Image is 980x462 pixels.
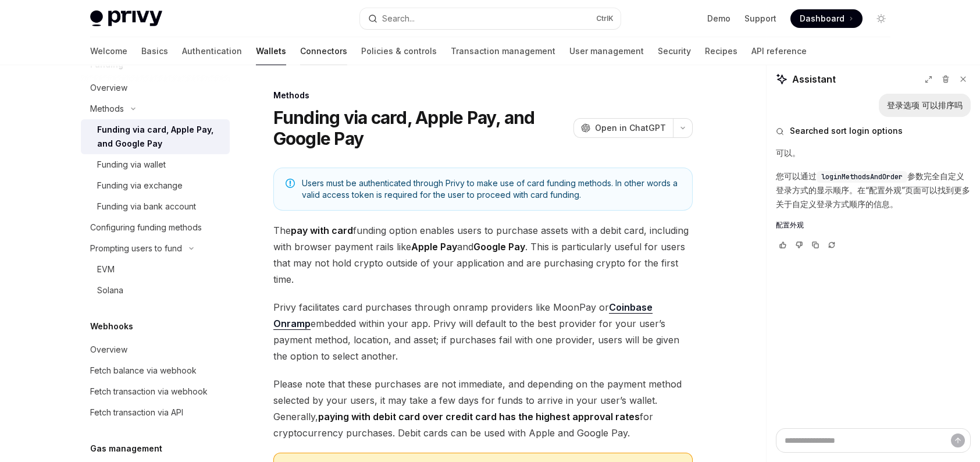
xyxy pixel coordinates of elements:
a: Security [658,37,691,65]
a: Fetch transaction via webhook [81,381,230,402]
div: Funding via exchange [97,179,183,193]
span: 配置外观 [776,221,804,230]
a: Overview [81,339,230,360]
span: Please note that these purchases are not immediate, and depending on the payment method selected ... [273,376,693,441]
div: Search... [382,12,415,26]
span: Privy facilitates card purchases through onramp providers like MoonPay or embedded within your ap... [273,299,693,364]
button: Search...CtrlK [360,8,621,29]
a: API reference [751,37,807,65]
a: 配置外观 [776,221,971,230]
a: Demo [707,13,730,24]
button: Send message [951,433,965,447]
span: Dashboard [800,13,844,24]
div: Overview [90,81,127,95]
svg: Note [286,179,295,188]
a: Wallets [256,37,286,65]
div: Prompting users to fund [90,241,182,255]
div: Funding via wallet [97,158,166,172]
div: Funding via bank account [97,200,196,214]
div: Methods [90,102,124,116]
a: Funding via wallet [81,154,230,175]
div: Solana [97,283,123,297]
a: Funding via exchange [81,175,230,196]
p: 您可以通过 参数完全自定义登录方式的显示顺序。在“配置外观”页面可以找到更多关于自定义登录方式顺序的信息。 [776,169,971,211]
a: Support [744,13,776,24]
a: Fetch transaction via API [81,402,230,423]
span: Searched sort login options [790,125,903,137]
strong: Apple Pay [411,241,457,253]
div: Fetch transaction via webhook [90,385,208,399]
span: The funding option enables users to purchase assets with a debit card, including with browser pay... [273,222,693,287]
a: Solana [81,280,230,301]
a: Funding via bank account [81,196,230,217]
div: Fetch balance via webhook [90,364,197,378]
strong: paying with debit card over credit card has the highest approval rates [318,411,640,422]
a: EVM [81,259,230,280]
p: 可以。 [776,146,971,160]
button: Toggle dark mode [872,9,890,28]
strong: Google Pay [473,241,525,253]
div: 登录选项 可以排序吗 [887,99,963,111]
a: Dashboard [790,9,863,28]
div: Fetch transaction via API [90,406,183,420]
h5: Webhooks [90,319,133,333]
a: Configuring funding methods [81,217,230,238]
a: Authentication [182,37,242,65]
div: Funding via card, Apple Pay, and Google Pay [97,123,223,151]
h5: Gas management [90,442,162,456]
img: light logo [90,10,162,27]
a: Fetch balance via webhook [81,360,230,381]
button: Open in ChatGPT [573,118,673,138]
span: Users must be authenticated through Privy to make use of card funding methods. In other words a v... [302,177,680,201]
a: Overview [81,77,230,98]
span: Open in ChatGPT [595,122,666,134]
a: Welcome [90,37,127,65]
a: Basics [141,37,168,65]
h1: Funding via card, Apple Pay, and Google Pay [273,107,569,149]
a: Transaction management [451,37,555,65]
div: Methods [273,90,693,101]
span: Assistant [792,72,836,86]
button: Searched sort login options [776,125,971,137]
a: Policies & controls [361,37,437,65]
span: Ctrl K [596,14,614,23]
div: EVM [97,262,115,276]
a: Funding via card, Apple Pay, and Google Pay [81,119,230,154]
a: Recipes [705,37,737,65]
span: loginMethodsAndOrder [821,172,903,182]
a: User management [569,37,644,65]
a: Connectors [300,37,347,65]
div: Overview [90,343,127,357]
strong: pay with card [291,225,353,236]
div: Configuring funding methods [90,221,202,234]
